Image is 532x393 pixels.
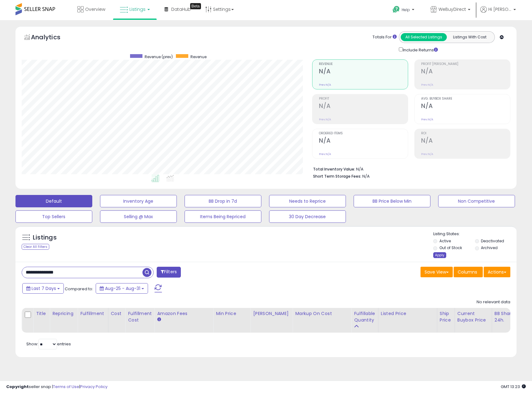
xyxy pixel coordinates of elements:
label: Archived [481,245,498,250]
span: Listings [129,6,146,12]
span: Revenue [319,63,408,66]
b: Total Inventory Value: [313,166,355,172]
span: ROI [421,132,510,135]
small: Prev: N/A [421,118,433,121]
div: Repricing [52,310,75,317]
div: Title [36,310,47,317]
h2: N/A [421,137,510,145]
span: N/A [362,173,370,179]
span: Hi [PERSON_NAME] [488,6,512,12]
button: Non Competitive [438,195,515,207]
div: Markup on Cost [295,310,349,317]
div: Min Price [216,310,248,317]
button: Inventory Age [100,195,177,207]
p: Listing States: [433,231,517,237]
span: Revenue [190,54,207,59]
div: Clear All Filters [22,244,49,250]
button: Last 7 Days [22,283,64,294]
button: Columns [454,267,483,277]
button: Items Being Repriced [185,210,261,223]
th: The percentage added to the cost of goods (COGS) that forms the calculator for Min & Max prices. [293,308,351,333]
small: Prev: N/A [319,118,331,121]
button: Selling @ Max [100,210,177,223]
span: DataHub [171,6,191,12]
span: Last 7 Days [32,285,56,292]
label: Out of Stock [439,245,462,250]
label: Deactivated [481,238,504,244]
div: Amazon Fees [157,310,211,317]
a: Help [388,1,421,20]
div: Cost [111,310,123,317]
div: Current Buybox Price [457,310,489,323]
i: Get Help [392,6,400,13]
h2: N/A [421,102,510,111]
button: Default [15,195,92,207]
button: Needs to Reprice [269,195,346,207]
span: Avg. Buybox Share [421,97,510,101]
span: Help [402,7,410,12]
span: Profit [319,97,408,101]
button: BB Drop in 7d [185,195,261,207]
button: 30 Day Decrease [269,210,346,223]
span: Columns [458,269,477,275]
small: Amazon Fees. [157,317,161,322]
div: Apply [433,252,446,258]
b: Short Term Storage Fees: [313,174,361,179]
span: Aug-25 - Aug-31 [105,285,140,292]
span: Revenue (prev) [145,54,173,59]
div: No relevant data [477,299,510,305]
div: Fulfillable Quantity [354,310,375,323]
button: Aug-25 - Aug-31 [96,283,148,294]
h2: N/A [319,137,408,145]
span: WeBuyDirect [438,6,466,12]
div: Tooltip anchor [190,3,201,9]
small: Prev: N/A [421,83,433,87]
span: Overview [85,6,105,12]
div: Fulfillment Cost [128,310,152,323]
a: Hi [PERSON_NAME] [480,6,516,20]
h2: N/A [319,68,408,76]
button: Save View [421,267,453,277]
h5: Analytics [31,33,72,43]
span: Profit [PERSON_NAME] [421,63,510,66]
div: Fulfillment [80,310,105,317]
button: Listings With Cost [447,33,493,41]
span: Ordered Items [319,132,408,135]
button: Actions [484,267,510,277]
div: Listed Price [381,310,434,317]
h2: N/A [319,102,408,111]
small: Prev: N/A [319,83,331,87]
span: Compared to: [65,286,93,292]
div: Totals For [373,34,397,40]
button: All Selected Listings [401,33,447,41]
label: Active [439,238,451,244]
div: Include Returns [394,46,445,53]
button: BB Price Below Min [354,195,430,207]
div: [PERSON_NAME] [253,310,290,317]
span: Show: entries [26,341,71,347]
small: Prev: N/A [319,152,331,156]
button: Filters [157,267,181,278]
div: Ship Price [440,310,452,323]
div: BB Share 24h. [495,310,517,323]
small: Prev: N/A [421,152,433,156]
button: Top Sellers [15,210,92,223]
li: N/A [313,165,506,172]
h5: Listings [33,233,57,242]
h2: N/A [421,68,510,76]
